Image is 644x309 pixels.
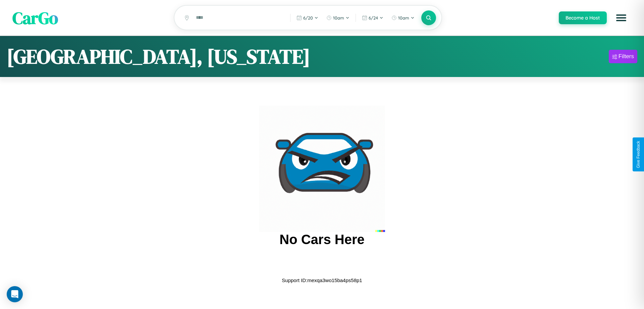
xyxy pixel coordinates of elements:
img: car [259,106,385,232]
button: Open menu [612,8,631,27]
h2: No Cars Here [279,232,364,247]
div: Open Intercom Messenger [7,286,23,302]
button: 10am [323,12,353,23]
button: Become a Host [559,11,607,24]
span: 6 / 24 [369,15,378,21]
span: 10am [398,15,409,21]
span: CarGo [12,6,58,29]
button: 6/24 [359,12,387,23]
div: Give Feedback [636,141,641,168]
button: 10am [388,12,418,23]
button: 6/20 [293,12,322,23]
p: Support ID: mexqa3wo15ba4ps58p1 [282,276,362,285]
div: Filters [619,53,634,60]
h1: [GEOGRAPHIC_DATA], [US_STATE] [7,43,310,70]
span: 10am [333,15,344,21]
span: 6 / 20 [303,15,313,21]
button: Filters [609,50,637,63]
